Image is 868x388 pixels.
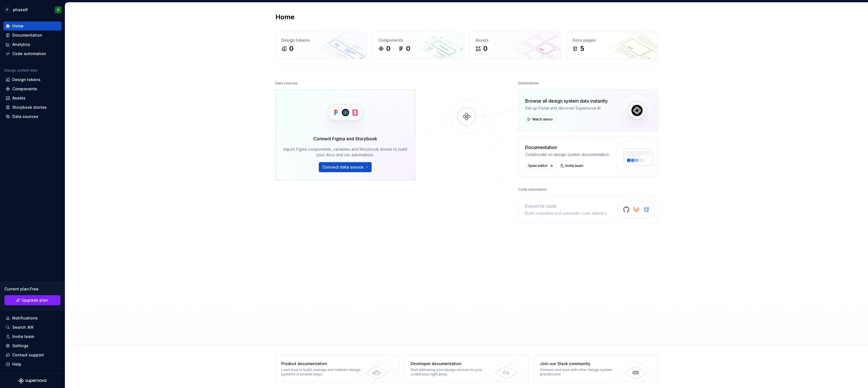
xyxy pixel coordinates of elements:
[532,117,553,122] span: Watch demo
[372,32,464,59] a: Components00
[3,341,62,350] a: Settings
[275,13,294,22] h2: Home
[378,37,458,43] div: Components
[12,23,23,29] div: Home
[525,98,608,104] div: Browse all design system data instantly
[57,8,59,12] div: R
[411,368,492,377] div: Start delivering your design choices to your codebases right away.
[322,164,364,170] span: Connect data source
[3,94,62,103] a: Assets
[3,112,62,121] a: Data sources
[12,361,21,367] div: Help
[12,315,38,321] div: Notifications
[284,146,407,158] div: Import Figma components, variables and Storybook stories to build your docs and run automations.
[540,361,621,366] div: Join our Slack community
[275,355,399,382] a: Product documentationLearn how to build, manage and maintain design systems in smarter ways.
[3,84,62,93] a: Components
[3,351,62,359] button: Contact support
[4,6,11,13] div: P
[525,105,608,111] div: Set up Portal and discover Supernova AI.
[406,44,410,53] div: 0
[22,297,48,303] span: Upgrade plan
[12,352,44,358] div: Contact support
[275,79,298,87] div: Data sources
[12,32,42,38] div: Documentation
[572,37,652,43] div: Docs pages
[528,164,548,168] span: Open editor
[470,32,561,59] a: Assets0
[12,95,25,101] div: Assets
[3,31,62,40] a: Documentation
[3,40,62,49] a: Analytics
[3,332,62,341] a: Invite team
[281,37,361,43] div: Design tokens
[12,334,34,339] div: Invite team
[534,355,658,382] a: Join our Slack communityConnect and learn with other design system practitioners.
[580,44,584,53] div: 5
[12,343,29,349] div: Settings
[3,323,62,332] button: Search ⌘K
[12,105,47,110] div: Storybook stories
[12,42,30,47] div: Analytics
[12,77,41,82] div: Design tokens
[565,164,583,168] span: Invite team
[525,210,607,216] div: Build a pipeline and automate code delivery.
[3,22,62,30] a: Home
[313,135,377,142] div: Connect Figma and Storybook
[4,295,60,305] button: Upgrade plan
[12,114,38,119] div: Data sources
[525,203,607,209] div: Export to code
[12,325,34,330] div: Search ⌘K
[289,44,293,53] div: 0
[12,86,37,92] div: Components
[275,32,367,59] a: Design tokens0
[3,49,62,58] a: Code automation
[567,32,658,59] a: Docs pages5
[518,79,539,87] div: Destinations
[475,37,555,43] div: Assets
[4,286,60,292] div: Current plan : Free
[525,152,610,157] div: Collaborate on design system documentation.
[525,115,555,123] button: Watch demo
[12,51,46,56] div: Code automation
[3,75,62,84] a: Design tokens
[405,355,529,382] a: Developer documentationStart delivering your design choices to your codebases right away.
[4,68,37,73] div: Design system data
[558,162,586,170] a: Invite team
[483,44,487,53] div: 0
[319,162,372,172] button: Connect data source
[3,103,62,112] a: Storybook stories
[386,44,390,53] div: 0
[411,361,492,366] div: Developer documentation
[518,186,547,193] div: Code automation
[525,144,610,151] div: Documentation
[540,368,621,377] div: Connect and learn with other design system practitioners.
[281,361,363,366] div: Product documentation
[1,4,64,16] button: Pphase6R
[3,360,62,369] button: Help
[18,378,46,384] svg: Supernova Logo
[281,368,363,377] div: Learn how to build, manage and maintain design systems in smarter ways.
[13,7,28,13] div: phase6
[3,314,62,323] button: Notifications
[525,162,555,170] a: Open editor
